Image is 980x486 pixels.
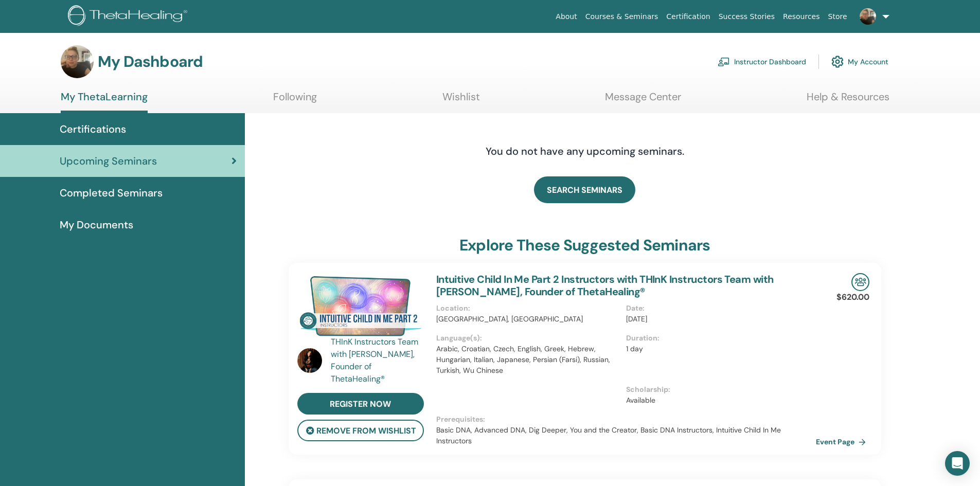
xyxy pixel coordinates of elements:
[436,303,620,314] p: Location :
[551,7,581,26] a: About
[715,7,779,26] a: Success Stories
[68,5,191,28] img: logo.png
[297,420,424,441] button: remove from wishlist
[547,185,622,195] span: SEARCH SEMINARS
[60,121,126,137] span: Certifications
[779,7,824,26] a: Resources
[831,50,888,73] a: My Account
[273,91,317,111] a: Following
[436,344,620,376] p: Arabic, Croatian, Czech, English, Greek, Hebrew, Hungarian, Italian, Japanese, Persian (Farsi), R...
[807,91,889,111] a: Help & Resources
[945,451,970,476] div: Open Intercom Messenger
[824,7,851,26] a: Store
[581,7,663,26] a: Courses & Seminars
[436,273,774,298] a: Intuitive Child In Me Part 2 Instructors with THInK Instructors Team with [PERSON_NAME], Founder ...
[436,333,620,344] p: Language(s) :
[297,348,322,373] img: default.jpg
[626,314,810,325] p: [DATE]
[836,291,869,303] p: $620.00
[61,45,94,78] img: default.jpg
[626,344,810,354] p: 1 day
[626,395,810,406] p: Available
[816,434,870,449] a: Event Page
[718,57,730,66] img: chalkboard-teacher.svg
[436,425,816,446] p: Basic DNA, Advanced DNA, Dig Deeper, You and the Creator, Basic DNA Instructors, Intuitive Child ...
[330,399,391,409] span: register now
[60,153,157,169] span: Upcoming Seminars
[626,303,810,314] p: Date :
[851,273,869,291] img: In-Person Seminar
[423,145,747,157] h4: You do not have any upcoming seminars.
[436,414,816,425] p: Prerequisites :
[331,336,426,385] a: THInK Instructors Team with [PERSON_NAME], Founder of ThetaHealing®
[662,7,714,26] a: Certification
[297,393,424,415] a: register now
[442,91,480,111] a: Wishlist
[831,53,844,70] img: cog.svg
[626,384,810,395] p: Scholarship :
[297,273,424,339] img: Intuitive Child In Me Part 2 Instructors
[436,314,620,325] p: [GEOGRAPHIC_DATA], [GEOGRAPHIC_DATA]
[459,236,710,255] h3: explore these suggested seminars
[534,176,635,203] a: SEARCH SEMINARS
[860,8,876,25] img: default.jpg
[605,91,681,111] a: Message Center
[718,50,806,73] a: Instructor Dashboard
[61,91,148,113] a: My ThetaLearning
[626,333,810,344] p: Duration :
[98,52,203,71] h3: My Dashboard
[60,185,163,201] span: Completed Seminars
[60,217,133,232] span: My Documents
